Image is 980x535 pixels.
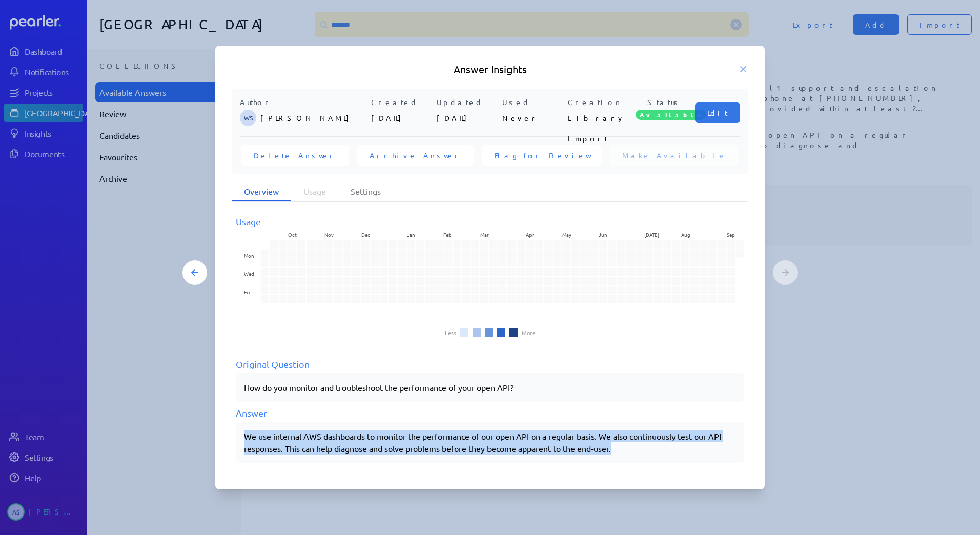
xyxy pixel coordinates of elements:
span: Make Available [622,150,726,160]
p: [DATE] [371,108,433,128]
text: May [562,231,571,238]
text: Jun [599,231,607,238]
text: Jan [407,231,415,238]
text: Mon [244,252,254,259]
div: Answer [236,406,744,420]
text: Sep [727,231,735,238]
div: We use internal AWS dashboards to monitor the performance of our open API on a regular basis. We ... [244,430,736,455]
p: Used [502,97,564,108]
p: Updated [437,97,498,108]
text: Dec [361,231,370,238]
span: Delete Answer [254,150,337,160]
text: Aug [681,231,690,238]
span: Wesley Simpson [240,110,256,126]
span: Available [636,110,706,120]
text: Feb [443,231,452,238]
li: Usage [291,182,338,201]
text: Fri [244,288,250,296]
p: Author [240,97,367,108]
p: How do you monitor and troubleshoot the performance of your open API? [244,381,736,394]
p: [DATE] [437,108,498,128]
li: Overview [232,182,291,201]
button: Next Answer [773,260,798,285]
span: Edit [707,108,728,118]
p: Status [634,97,695,108]
button: Previous Answer [182,260,207,285]
button: Make Available [610,145,739,166]
p: [PERSON_NAME] [260,108,367,128]
li: Settings [338,182,393,201]
text: [DATE] [644,231,659,238]
span: Flag for Review [495,150,589,160]
li: Less [445,330,456,336]
span: Archive Answer [370,150,462,160]
text: Nov [324,231,334,238]
div: Original Question [236,357,744,371]
p: Created [371,97,433,108]
p: Never [502,108,564,128]
button: Delete Answer [241,145,349,166]
text: Mar [480,231,489,238]
button: Edit [695,102,740,123]
h5: Answer Insights [232,62,748,76]
div: Usage [236,215,744,229]
button: Flag for Review [482,145,602,166]
p: Creation [568,97,629,108]
button: Archive Answer [357,145,474,166]
li: More [522,330,535,336]
text: Oct [288,231,297,238]
text: Wed [244,270,254,278]
p: Library Import [568,108,629,128]
text: Apr [526,231,534,238]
